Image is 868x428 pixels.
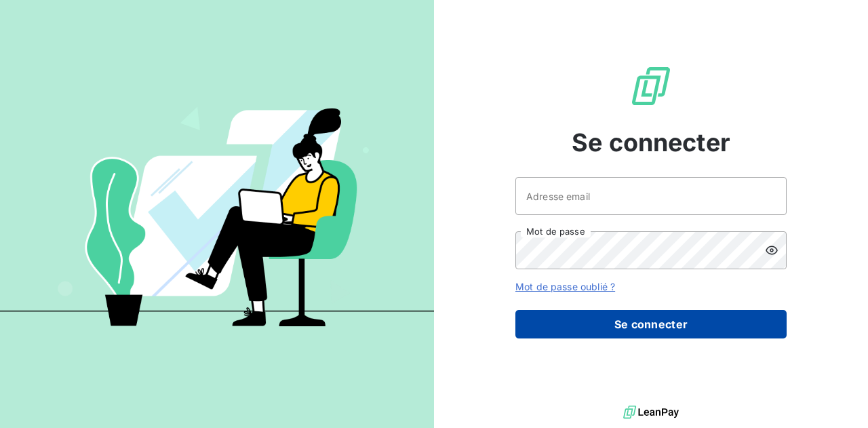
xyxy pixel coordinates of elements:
span: Se connecter [572,124,730,161]
button: Se connecter [515,310,787,338]
img: logo [623,402,679,423]
img: Logo LeanPay [629,64,673,108]
a: Mot de passe oublié ? [515,281,615,292]
input: placeholder [515,177,787,215]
